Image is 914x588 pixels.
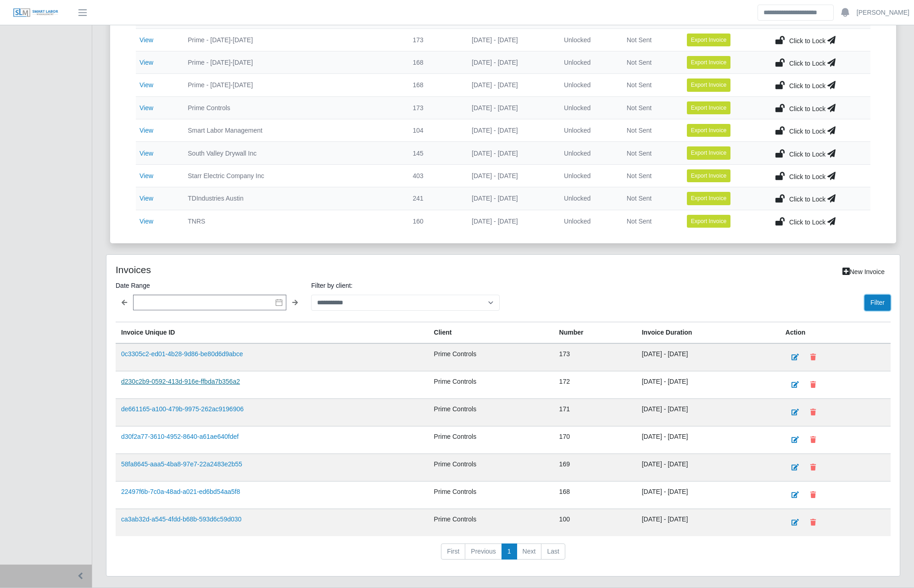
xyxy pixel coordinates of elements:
button: Export Invoice [687,169,731,182]
span: Click to Lock [789,128,825,135]
td: Unlocked [557,74,619,96]
td: Prime Controls [429,454,554,481]
a: d230c2b9-0592-413d-916e-ffbda7b356a2 [121,378,240,385]
a: 1 [502,543,517,560]
span: Click to Lock [789,218,825,226]
button: Export Invoice [687,192,731,205]
td: Prime Controls [429,343,554,371]
td: Prime Controls [429,371,554,398]
td: 160 [406,210,465,232]
td: [DATE] - [DATE] [636,371,780,398]
td: [DATE] - [DATE] [464,51,557,73]
td: Not Sent [619,28,680,51]
td: [DATE] - [DATE] [464,28,557,51]
th: Client [429,322,554,343]
span: Click to Lock [789,60,825,67]
span: Click to Lock [789,105,825,112]
span: Click to Lock [789,173,825,180]
td: [DATE] - [DATE] [636,398,780,426]
td: TNRS [180,210,405,232]
td: [DATE] - [DATE] [464,119,557,142]
td: 171 [554,398,636,426]
td: 168 [406,51,465,73]
td: TDIndustries Austin [180,187,405,210]
nav: pagination [116,543,891,567]
a: View [139,150,153,157]
td: Prime Controls [429,509,554,536]
td: 145 [406,142,465,164]
label: Date Range [116,280,304,291]
td: [DATE] - [DATE] [464,74,557,96]
td: [DATE] - [DATE] [636,509,780,536]
button: Export Invoice [687,124,731,137]
td: Prime Controls [429,398,554,426]
a: [PERSON_NAME] [857,8,909,17]
td: 403 [406,164,465,187]
a: New Invoice [836,264,891,280]
td: 241 [406,187,465,210]
td: Unlocked [557,51,619,73]
td: [DATE] - [DATE] [636,426,780,454]
td: Starr Electric Company Inc [180,164,405,187]
td: Prime Controls [429,481,554,509]
td: [DATE] - [DATE] [464,96,557,119]
a: View [139,127,153,134]
td: [DATE] - [DATE] [636,481,780,509]
td: Prime Controls [429,426,554,454]
td: Smart Labor Management [180,119,405,142]
td: [DATE] - [DATE] [636,454,780,481]
a: View [139,104,153,112]
td: 173 [406,96,465,119]
a: View [139,59,153,66]
td: Prime Controls [180,96,405,119]
td: Prime - [DATE]-[DATE] [180,74,405,96]
th: Invoice Unique ID [116,322,429,343]
a: View [139,195,153,202]
button: Export Invoice [687,146,731,159]
th: Action [780,322,891,343]
a: 58fa8645-aaa5-4ba8-97e7-22a2483e2b55 [121,460,242,468]
td: 104 [406,119,465,142]
img: SLM Logo [13,8,59,18]
td: Not Sent [619,164,680,187]
label: Filter by client: [311,280,499,291]
button: Export Invoice [687,101,731,114]
td: Prime - [DATE]-[DATE] [180,28,405,51]
td: 172 [554,371,636,398]
td: 173 [554,343,636,371]
a: View [139,36,153,44]
button: Export Invoice [687,215,731,228]
td: Prime - [DATE]-[DATE] [180,51,405,73]
a: ca3ab32d-a545-4fdd-b68b-593d6c59d030 [121,515,241,523]
td: Unlocked [557,187,619,210]
td: Not Sent [619,119,680,142]
td: Unlocked [557,96,619,119]
button: Filter [864,295,891,311]
td: Unlocked [557,119,619,142]
button: Export Invoice [687,56,731,69]
a: 0c3305c2-ed01-4b28-9d86-be80d6d9abce [121,350,243,358]
td: [DATE] - [DATE] [464,142,557,164]
span: Click to Lock [789,151,825,158]
a: View [139,172,153,179]
td: [DATE] - [DATE] [464,187,557,210]
input: Search [758,5,834,21]
button: Export Invoice [687,34,731,46]
td: Unlocked [557,164,619,187]
td: [DATE] - [DATE] [636,343,780,371]
td: Unlocked [557,210,619,232]
span: Click to Lock [789,37,825,45]
th: Invoice Duration [636,322,780,343]
td: Unlocked [557,28,619,51]
td: Not Sent [619,74,680,96]
td: 100 [554,509,636,536]
a: 22497f6b-7c0a-48ad-a021-ed6bd54aa5f8 [121,488,240,495]
th: Number [554,322,636,343]
td: 170 [554,426,636,454]
a: de661165-a100-479b-9975-262ac9196906 [121,405,244,413]
h4: Invoices [116,264,430,275]
td: 173 [406,28,465,51]
td: Unlocked [557,142,619,164]
td: [DATE] - [DATE] [464,210,557,232]
span: Click to Lock [789,196,825,203]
